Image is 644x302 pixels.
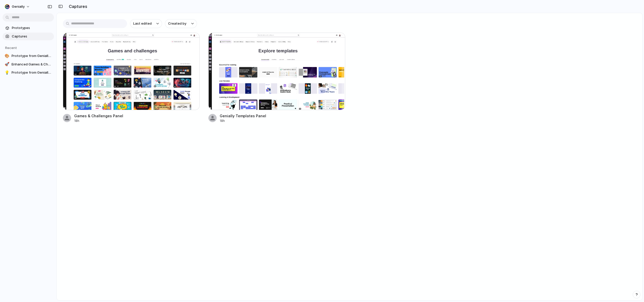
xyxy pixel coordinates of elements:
[74,113,123,119] div: Games & Challenges Panel
[3,69,54,76] a: 💡Prototype from Genially Templates Panel
[12,70,52,75] span: Prototype from Genially Templates Panel
[220,113,266,119] div: Genially Templates Panel
[130,19,162,28] button: Last edited
[3,3,33,11] button: Genially
[5,46,17,50] span: Recent
[12,53,52,59] span: Prototype from Genially Templates Panel
[12,62,52,67] span: Enhanced Games & Challenges Layout
[12,4,25,9] span: Genially
[165,19,197,28] button: Created by
[12,34,52,39] span: Captures
[3,33,54,40] a: Captures
[3,24,54,32] a: Prototypes
[133,21,152,26] span: Last edited
[74,119,123,123] div: 18h
[67,3,87,9] h2: Captures
[168,21,186,26] span: Created by
[5,53,9,59] div: 🎨
[220,119,266,123] div: 18h
[12,25,52,31] span: Prototypes
[5,62,9,67] div: 🚀
[5,70,9,75] div: 💡
[3,61,54,68] a: 🚀Enhanced Games & Challenges Layout
[3,52,54,60] a: 🎨Prototype from Genially Templates Panel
